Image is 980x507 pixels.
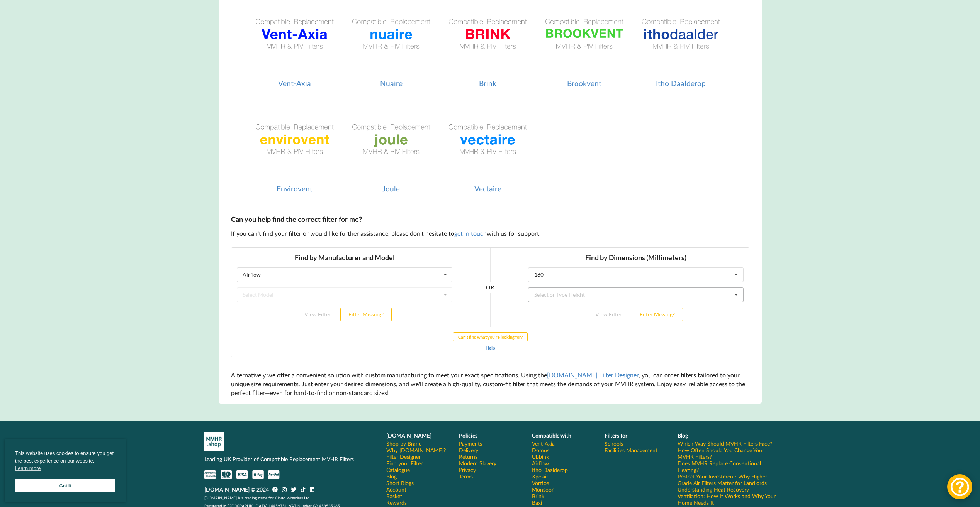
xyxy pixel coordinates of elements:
b: Can't find what you're looking for? [227,87,292,92]
img: mvhr-inverted.png [204,432,224,451]
a: Short Blogs [386,480,414,486]
img: Envirovent Compatible Filters [250,95,339,184]
a: Got it cookie [15,479,115,492]
b: Compatible with [532,432,571,439]
a: Monsoon [532,486,555,493]
a: Brink [532,493,544,499]
b: [DOMAIN_NAME] [386,432,431,439]
b: Filters for [605,432,627,439]
a: Vortice [532,480,549,486]
a: Payments [459,440,482,447]
a: Baxi [532,499,542,506]
button: Filter Missing? [109,60,161,74]
b: Blog [678,432,688,439]
div: cookieconsent [5,439,126,502]
p: Leading UK Provider of Compatible Replacement MVHR Filters [204,455,375,463]
h3: Can you help find the correct filter for me? [231,215,749,224]
div: 180 [303,25,313,30]
a: Which Way Should MVHR Filters Face? [678,440,772,447]
div: Select or Type Height [303,45,354,50]
h3: Find by Manufacturer and Model [6,6,221,15]
p: If you can't find your filter or would like further assistance, please don't hesitate to with us ... [231,229,749,238]
a: Account [386,486,406,493]
a: Joule [346,95,436,193]
a: Envirovent [250,95,339,193]
a: Does MVHR Replace Conventional Heating? [678,460,776,473]
p: Alternatively we offer a convenient solution with custom manufacturing to meet your exact specifi... [231,371,749,397]
button: Filter Missing? [401,60,452,74]
a: Delivery [459,447,478,453]
a: Modern Slavery [459,460,496,466]
a: Vent-Axia [532,440,555,447]
div: OR [255,40,263,80]
div: Airflow [12,25,30,30]
a: Returns [459,453,477,460]
a: How Often Should You Change Your MVHR Filters? [678,447,776,460]
a: Privacy [459,466,476,473]
a: Understanding Heat Recovery Ventilation: How It Works and Why Your Home Needs It [678,486,776,506]
a: get in touch [454,230,487,237]
a: Catalogue [386,466,410,473]
b: Policies [459,432,477,439]
a: Domus [532,447,549,453]
a: Why [DOMAIN_NAME]? [386,447,446,453]
a: Vectaire [443,95,532,193]
b: [DOMAIN_NAME] © 2024 [204,486,269,493]
img: Vectaire Compatible Filters [443,95,532,184]
a: [DOMAIN_NAME] Filter Designer [547,371,639,379]
a: Itho Daalderop [532,466,568,473]
img: Joule Compatible Filters [346,95,436,184]
h3: Find by Dimensions (Millimeters) [297,6,513,15]
a: Ubbink [532,453,549,460]
a: Shop by Brand [386,440,422,447]
a: Filter Designer [386,453,421,460]
a: Basket [386,493,402,499]
a: Blog [386,473,397,480]
a: Xpelair [532,473,548,480]
a: Protect Your Investment: Why Higher Grade Air Filters Matter for Landlords [678,473,776,486]
span: [DOMAIN_NAME] is a trading name for Cloud Wrestlers Ltd [204,495,310,500]
span: This website uses cookies to ensure you get the best experience on our website. [15,450,115,474]
a: Find your Filter [386,460,423,466]
a: Facilities Management [605,447,657,453]
a: Rewards [386,499,407,506]
button: Can't find what you're looking for? [222,85,297,94]
a: Airflow [532,460,549,466]
a: Terms [459,473,473,480]
a: Schools [605,440,623,447]
a: Help [255,98,264,103]
a: cookies - Learn more [15,465,41,472]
